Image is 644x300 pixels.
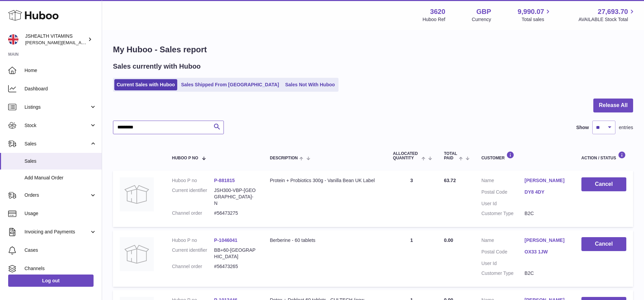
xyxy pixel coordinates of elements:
img: no-photo.jpg [120,177,154,211]
a: P-881815 [214,178,235,183]
a: Log out [8,275,94,287]
span: Total paid [444,152,457,160]
div: Berberine - 60 tablets [270,237,379,244]
dt: Name [481,237,525,245]
span: Huboo P no [172,156,198,160]
span: Description [270,156,298,160]
img: francesca@jshealthvitamins.com [8,34,18,45]
span: Usage [24,210,97,217]
dd: #56473265 [214,263,256,270]
dd: JSH300-VBP-[GEOGRAPHIC_DATA]-N [214,187,256,207]
dt: Huboo P no [172,177,214,184]
dt: Postal Code [481,249,525,257]
dd: B2C [525,270,568,277]
span: 9,990.07 [518,7,544,16]
dt: Postal Code [481,189,525,197]
span: 0.00 [444,237,453,243]
h1: My Huboo - Sales report [113,44,633,55]
dt: Name [481,177,525,186]
span: Orders [24,192,89,198]
dd: B2C [525,210,568,217]
div: Currency [472,16,491,23]
span: Total sales [522,16,552,23]
strong: GBP [476,7,491,16]
label: Show [576,124,589,131]
span: Home [24,67,97,74]
span: 27,693.70 [598,7,628,16]
span: entries [619,124,633,131]
a: 9,990.07 Total sales [518,7,552,23]
dt: Channel order [172,210,214,216]
div: Customer [481,151,568,160]
td: 1 [386,230,437,287]
div: Action / Status [581,151,626,160]
span: Sales [24,158,97,164]
img: no-photo.jpg [120,237,154,271]
dt: Channel order [172,263,214,270]
td: 3 [386,171,437,227]
span: Sales [24,141,89,147]
a: 27,693.70 AVAILABLE Stock Total [578,7,636,23]
dt: Current identifier [172,247,214,260]
div: Huboo Ref [423,16,445,23]
div: JSHEALTH VITAMINS [25,33,86,46]
dt: Customer Type [481,270,525,277]
a: Current Sales with Huboo [114,79,177,90]
h2: Sales currently with Huboo [113,62,201,71]
dt: Current identifier [172,187,214,207]
span: Cases [24,247,97,253]
a: DY8 4DY [525,189,568,195]
dd: #56473275 [214,210,256,216]
span: Listings [24,104,89,110]
button: Release All [593,99,633,112]
span: ALLOCATED Quantity [393,152,419,160]
span: Stock [24,122,89,129]
button: Cancel [581,177,626,191]
span: [PERSON_NAME][EMAIL_ADDRESS][DOMAIN_NAME] [25,40,136,45]
span: Channels [24,265,97,272]
dt: Huboo P no [172,237,214,244]
span: AVAILABLE Stock Total [578,16,636,23]
a: Sales Not With Huboo [283,79,337,90]
span: 63.72 [444,178,456,183]
a: [PERSON_NAME] [525,177,568,184]
a: [PERSON_NAME] [525,237,568,244]
dt: User Id [481,200,525,207]
dd: BB+60-[GEOGRAPHIC_DATA] [214,247,256,260]
dt: User Id [481,260,525,267]
a: OX33 1JW [525,249,568,255]
dt: Customer Type [481,210,525,217]
strong: 3620 [430,7,445,16]
div: Protein + Probiotics 300g - Vanilla Bean UK Label [270,177,379,184]
span: Add Manual Order [24,175,97,181]
span: Invoicing and Payments [24,229,89,235]
span: Dashboard [24,86,97,92]
a: P-1046041 [214,237,237,243]
button: Cancel [581,237,626,251]
a: Sales Shipped From [GEOGRAPHIC_DATA] [179,79,281,90]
